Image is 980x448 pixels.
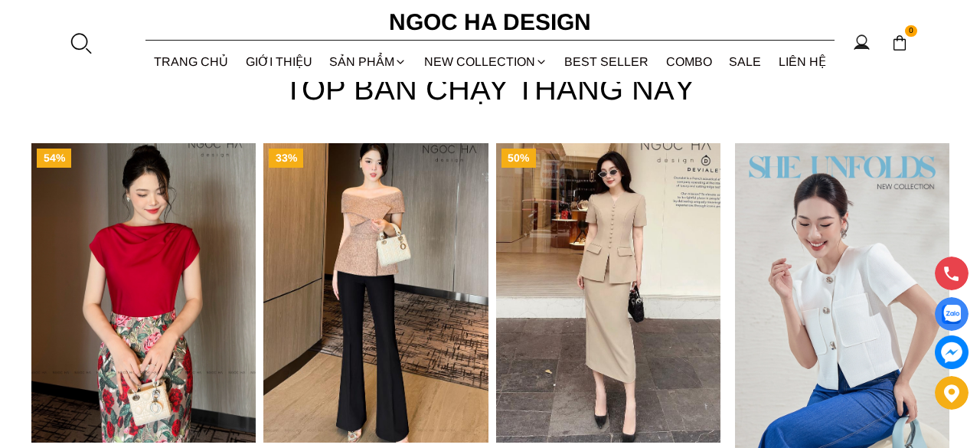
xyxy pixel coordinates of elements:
a: Product image - Mely Top_ Áo Lụa Cổ Đổ Rớt Vai A003 [31,143,256,443]
a: Combo [658,41,721,82]
img: Display image [942,305,961,324]
div: SẢN PHẨM [321,41,416,82]
a: TRANG CHỦ [145,41,237,82]
a: messenger [935,335,969,369]
img: Selin Pants _ Quần Cạp Cao Xếp Ly Giữa 2 màu Đen, Cam - Q007 [263,143,488,443]
a: LIÊN HỆ [770,41,835,82]
a: GIỚI THIỆU [237,41,322,82]
a: Product image - Selin Pants _ Quần Cạp Cao Xếp Ly Giữa 2 màu Đen, Cam - Q007 [263,143,488,443]
a: SALE [720,41,770,82]
img: img-CART-ICON-ksit0nf1 [891,34,908,51]
span: 0 [905,25,917,38]
a: BEST SELLER [556,41,658,82]
h1: Top bán chạy tháng này [8,64,972,113]
a: NEW COLLECTION [416,41,557,82]
a: Display image [935,297,969,331]
img: Cateline Set_ Bộ Vest Cổ V Đính Cúc Nhí Chân Váy Bút Chì BJ127 [496,143,720,443]
img: Mely Top_ Áo Lụa Cổ Đổ Rớt Vai A003 [31,143,256,443]
a: Ngoc Ha Design [375,4,605,41]
a: Product image - Cateline Set_ Bộ Vest Cổ V Đính Cúc Nhí Chân Váy Bút Chì BJ127 [496,143,720,443]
